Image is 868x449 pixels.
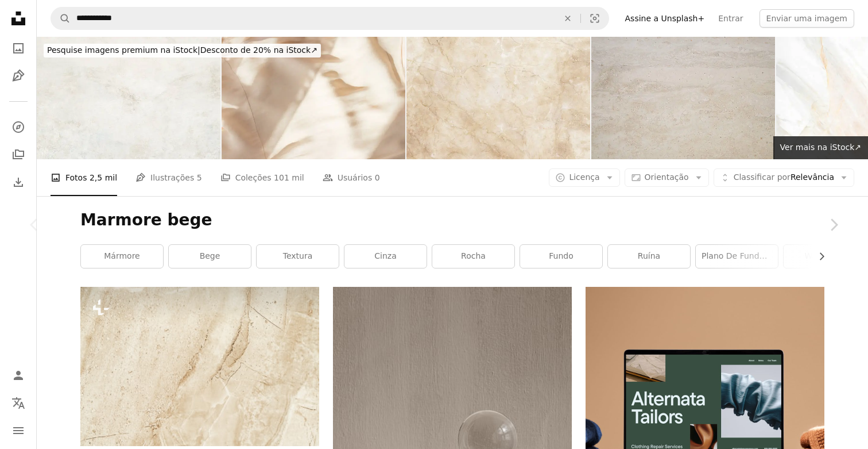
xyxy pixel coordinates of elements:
[625,168,709,187] button: Orientação
[714,168,854,187] button: Classificar porRelevância
[344,245,427,268] a: cinza
[220,159,304,196] a: Coleções 101 mil
[7,64,30,87] a: Ilustrações
[569,172,599,182] span: Licença
[222,37,405,159] img: Layout plano de fundo bege abstrato. Fundo minimalista moderno com textura de tecido amassado e d...
[432,245,514,268] a: rocha
[784,245,866,268] a: Wallpaper
[37,37,328,64] a: Pesquise imagens premium na iStock|Desconto de 20% na iStock↗
[169,245,251,268] a: bege
[645,172,689,182] span: Orientação
[44,44,321,57] div: Desconto de 20% na iStock ↗
[51,7,71,29] button: Pesquise na Unsplash
[773,136,868,159] a: Ver mais na iStock↗
[780,143,861,152] span: Ver mais na iStock ↗
[7,419,30,442] button: Menu
[618,9,712,28] a: Assine a Unsplash+
[80,361,319,371] a: um relógio branco sentado ao lado de uma parede
[47,45,200,55] span: Pesquise imagens premium na iStock |
[51,7,609,30] form: Pesquise conteúdo visual em todo o site
[323,159,380,196] a: Usuários 0
[7,143,30,166] a: Coleções
[80,210,824,231] h1: Marmore bege
[711,9,750,28] a: Entrar
[7,392,30,415] button: Idioma
[799,170,868,280] a: Próximo
[406,37,590,159] img: Textura de mármore (XXXL
[81,245,163,268] a: mármore
[375,171,380,184] span: 0
[759,9,854,28] button: Enviar uma imagem
[80,287,319,446] img: um relógio branco sentado ao lado de uma parede
[274,171,304,184] span: 101 mil
[520,245,602,268] a: fundo
[555,7,580,29] button: Limpar
[549,168,619,187] button: Licença
[7,37,30,60] a: Fotos
[591,37,775,159] img: Tavertino romano
[608,245,690,268] a: Ruína
[581,7,609,29] button: Pesquisa visual
[135,159,202,196] a: Ilustrações 5
[734,172,834,183] span: Relevância
[257,245,339,268] a: textura
[37,37,220,159] img: Fundo Grunge
[696,245,778,268] a: plano de fundo mármore
[7,116,30,139] a: Explorar
[197,171,202,184] span: 5
[7,364,30,387] a: Entrar / Cadastrar-se
[734,172,790,182] span: Classificar por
